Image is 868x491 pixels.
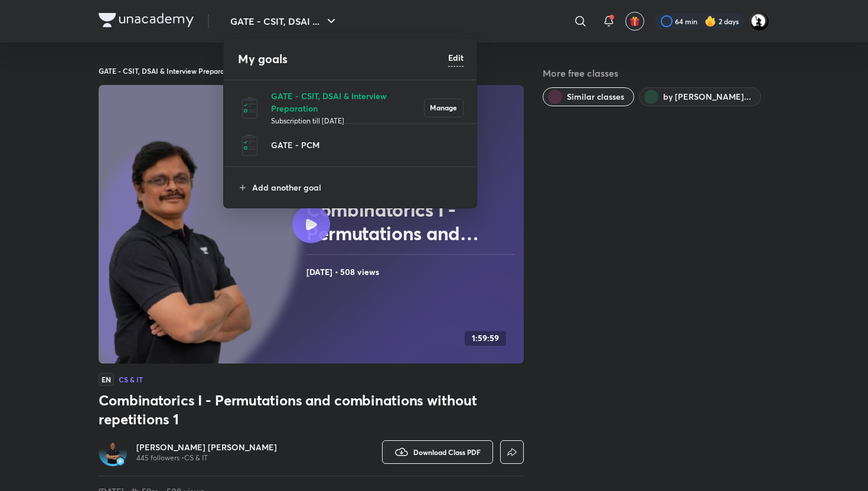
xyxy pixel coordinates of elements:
[238,133,262,157] img: GATE - PCM
[424,99,464,117] button: Manage
[271,114,424,126] p: Subscription till [DATE]
[271,139,464,151] p: GATE - PCM
[238,50,448,68] h4: My goals
[448,51,464,64] h6: Edit
[271,90,424,114] p: GATE - CSIT, DSAI & Interview Preparation
[238,96,262,120] img: GATE - CSIT, DSAI & Interview Preparation
[252,181,464,194] p: Add another goal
